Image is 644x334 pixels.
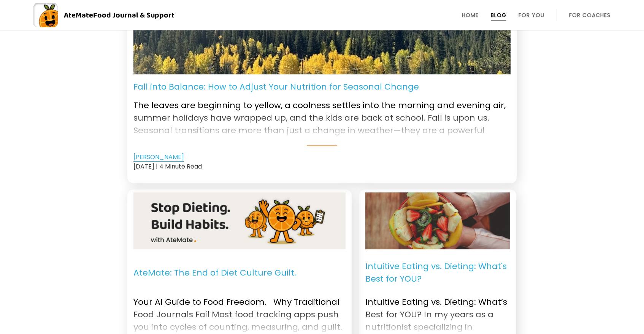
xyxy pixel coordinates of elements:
[133,192,346,249] a: Stop Dieting. Build Habits. with AteMate
[365,192,510,249] a: Intuitive Eating. Image: Unsplash-giancarlo-duarte
[569,12,611,18] a: For Coaches
[133,181,346,261] img: Stop Dieting. Build Habits. with AteMate
[58,9,174,21] div: AteMate
[519,12,544,18] a: For You
[133,255,296,290] p: AteMate: The End of Diet Culture Guilt.
[491,12,506,18] a: Blog
[365,255,510,290] p: Intuitive Eating vs. Dieting: What's Best for YOU?
[365,181,510,262] img: Intuitive Eating. Image: Unsplash-giancarlo-duarte
[133,162,511,171] div: [DATE] | 4 Minute Read
[365,290,510,332] p: Intuitive Eating vs. Dieting: What’s Best for YOU? In my years as a nutritionist specializing in ...
[93,9,174,21] span: Food Journal & Support
[33,3,611,27] a: AteMateFood Journal & Support
[133,93,511,135] p: The leaves are beginning to yellow, a coolness settles into the morning and evening air, summer h...
[133,80,419,93] p: Fall into Balance: How to Adjust Your Nutrition for Seasonal Change
[133,153,184,162] a: [PERSON_NAME]
[133,290,346,332] p: Your AI Guide to Food Freedom. Why Traditional Food Journals Fail Most food tracking apps push yo...
[133,80,511,146] a: Fall into Balance: How to Adjust Your Nutrition for Seasonal Change The leaves are beginning to y...
[462,12,479,18] a: Home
